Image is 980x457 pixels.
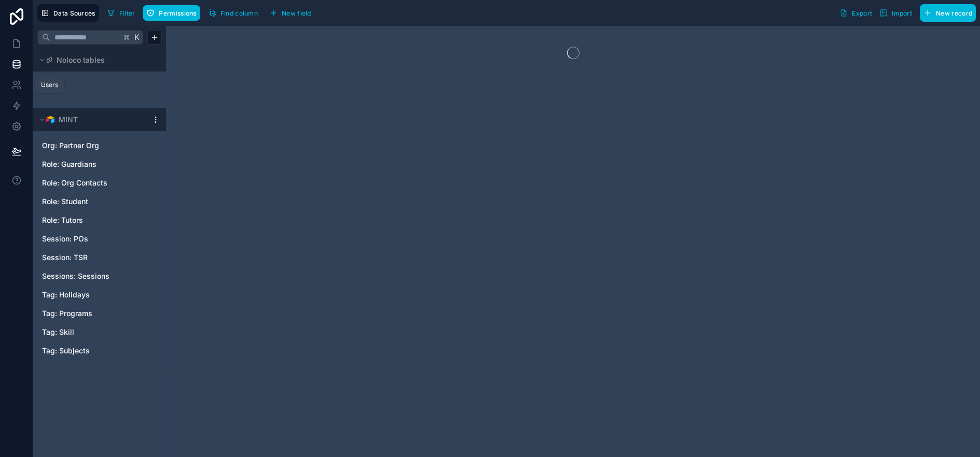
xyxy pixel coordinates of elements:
[37,137,162,154] div: Org: Partner Org
[42,346,90,356] span: Tag: Subjects
[37,78,162,94] div: User
[42,290,90,300] span: Tag: Holidays
[220,9,258,17] span: Find column
[42,140,99,151] span: Org: Partner Org
[42,252,88,263] span: Session: TSR
[916,4,976,22] a: New record
[37,212,162,228] div: Role: Tutors
[103,5,139,21] button: Filter
[876,4,916,22] button: Import
[42,234,136,244] a: Session: POs
[920,4,976,22] button: New record
[892,9,912,17] span: Import
[42,178,107,188] span: Role: Org Contacts
[42,271,109,281] span: Sessions: Sessions
[133,34,141,41] span: K
[836,4,876,22] button: Export
[852,9,872,17] span: Export
[42,215,83,225] span: Role: Tutors
[42,327,74,337] span: Tag: Skill
[42,196,136,207] a: Role: Student
[42,234,88,244] span: Session: POs
[42,327,136,337] a: Tag: Skill
[42,346,136,356] a: Tag: Subjects
[159,9,196,17] span: Permissions
[37,342,162,359] div: Tag: Subjects
[57,55,105,65] span: Noloco tables
[59,115,78,125] span: MINT
[46,116,54,124] img: Airtable Logo
[41,81,58,89] div: Users
[282,9,311,17] span: New field
[119,9,135,17] span: Filter
[42,252,136,263] a: Session: TSR
[37,156,162,173] div: Role: Guardians
[42,140,136,151] a: Org: Partner Org
[37,324,162,340] div: Tag: Skill
[143,5,204,21] a: Permissions
[42,178,136,188] a: Role: Org Contacts
[42,196,88,207] span: Role: Student
[936,9,972,17] span: New record
[42,308,136,319] a: Tag: Programs
[37,4,99,22] button: Data Sources
[37,305,162,322] div: Tag: Programs
[37,175,162,191] div: Role: Org Contacts
[37,249,162,266] div: Session: TSR
[37,53,156,67] button: Noloco tables
[42,271,136,281] a: Sessions: Sessions
[204,5,261,21] button: Find column
[37,193,162,210] div: Role: Student
[42,308,92,319] span: Tag: Programs
[42,81,126,91] a: User
[53,9,95,17] span: Data Sources
[42,215,136,225] a: Role: Tutors
[37,287,162,303] div: Tag: Holidays
[37,268,162,284] div: Sessions: Sessions
[37,231,162,247] div: Session: POs
[42,159,136,169] a: Role: Guardians
[42,159,96,169] span: Role: Guardians
[42,290,136,300] a: Tag: Holidays
[37,112,147,127] button: Airtable LogoMINT
[143,5,200,21] button: Permissions
[266,5,315,21] button: New field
